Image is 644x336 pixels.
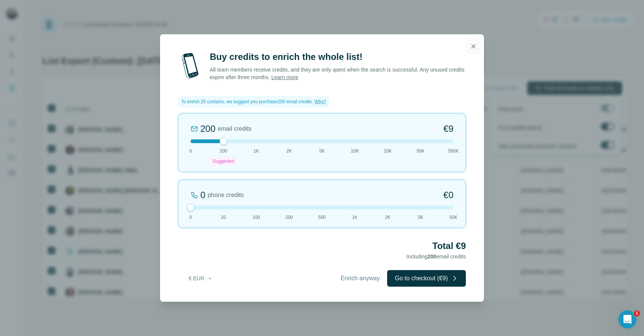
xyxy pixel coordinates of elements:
[211,157,237,166] div: Suggested
[210,66,466,81] p: All team members receive credits, and they are only spent when the search is successful. Any unus...
[618,310,636,328] iframe: Intercom live chat
[418,214,423,221] span: 5K
[221,214,226,221] span: 20
[448,148,459,154] span: 500K
[253,148,259,154] span: 1K
[333,270,387,287] button: Enrich anyway
[449,214,457,221] span: 50K
[189,148,192,154] span: 0
[385,214,391,221] span: 2K
[178,240,466,252] h2: Total €9
[285,214,293,221] span: 200
[189,214,192,221] span: 0
[384,148,392,154] span: 20K
[271,74,298,80] a: Learn more
[340,274,380,283] span: Enrich anyway
[318,214,326,221] span: 500
[443,189,453,201] span: €0
[319,148,325,154] span: 5K
[634,310,640,316] span: 1
[352,214,358,221] span: 1K
[443,123,453,135] span: €9
[286,148,292,154] span: 2K
[218,124,252,133] span: email credits
[387,270,466,287] button: Go to checkout (€9)
[427,254,436,260] span: 200
[178,51,202,81] img: mobile-phone
[200,189,205,201] div: 0
[351,148,359,154] span: 10K
[200,123,215,135] div: 200
[406,254,466,260] span: Including email credits
[183,272,218,285] button: € EUR
[220,148,227,154] span: 200
[252,214,260,221] span: 100
[314,99,326,104] span: Why?
[208,191,244,200] span: phone credits
[417,148,424,154] span: 50K
[181,98,313,105] span: To enrich 25 contacts, we suggest you purchase 200 email credits .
